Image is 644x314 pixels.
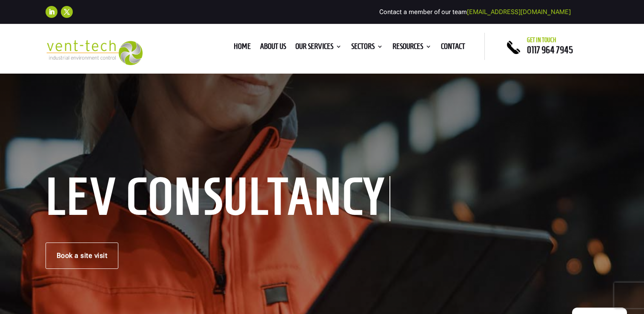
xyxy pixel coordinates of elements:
a: Home [234,43,251,53]
a: Book a site visit [46,243,119,269]
a: Resources [392,43,432,53]
a: Follow on LinkedIn [46,6,57,18]
img: 2023-09-27T08_35_16.549ZVENT-TECH---Clear-background [46,40,143,65]
span: Contact a member of our team [379,8,571,16]
a: Our Services [295,43,342,53]
a: About us [260,43,286,53]
a: Sectors [351,43,383,53]
a: Follow on X [61,6,73,18]
a: 0117 964 7945 [527,45,573,55]
h1: LEV Consultancy [46,176,390,221]
span: Get in touch [527,37,556,43]
a: Contact [441,43,465,53]
a: [EMAIL_ADDRESS][DOMAIN_NAME] [467,8,571,16]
